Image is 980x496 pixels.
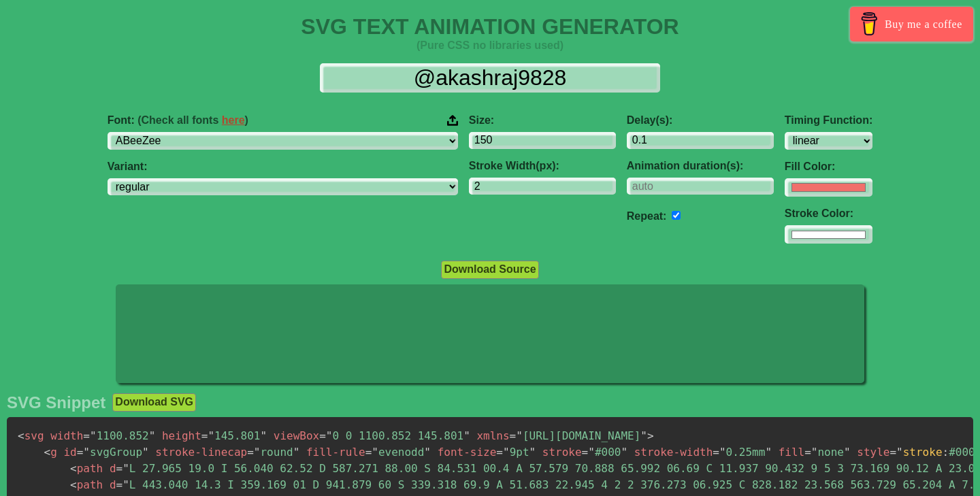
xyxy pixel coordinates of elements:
[885,12,962,36] span: Buy me a coffee
[320,63,660,93] input: Input Text Here
[77,446,149,459] span: svgGroup
[122,462,129,475] span: "
[627,160,774,172] label: Animation duration(s):
[208,429,214,442] span: "
[110,478,116,491] span: d
[811,446,818,459] span: "
[588,446,595,459] span: "
[627,178,774,195] input: auto
[155,446,247,459] span: stroke-linecap
[713,446,719,459] span: =
[469,160,616,172] label: Stroke Width(px):
[70,478,77,491] span: <
[496,446,536,459] span: 9pt
[63,446,76,459] span: id
[785,208,872,220] label: Stroke Color:
[254,446,261,459] span: "
[779,446,805,459] span: fill
[18,429,44,442] span: svg
[222,114,245,126] a: here
[122,478,129,491] span: "
[293,446,300,459] span: "
[7,393,105,412] h2: SVG Snippet
[83,429,155,442] span: 1100.852
[247,446,299,459] span: round
[889,446,902,459] span: ="
[672,211,681,220] input: auto
[83,446,90,459] span: "
[201,429,267,442] span: 145.801
[70,478,103,491] span: path
[70,462,103,475] span: path
[77,446,84,459] span: =
[469,132,616,149] input: 100
[621,446,627,459] span: "
[201,429,208,442] span: =
[510,429,517,442] span: =
[943,446,949,459] span: :
[804,446,850,459] span: none
[634,446,713,459] span: stroke-width
[70,462,77,475] span: <
[844,446,851,459] span: "
[247,446,254,459] span: =
[516,429,523,442] span: "
[719,446,726,459] span: "
[640,429,647,442] span: "
[108,114,248,127] span: Font:
[647,429,654,442] span: >
[116,478,123,491] span: =
[142,446,149,459] span: "
[44,446,57,459] span: g
[857,12,881,35] img: Buy me a coffee
[326,429,333,442] span: "
[510,429,647,442] span: [URL][DOMAIN_NAME]
[365,446,431,459] span: evenodd
[137,114,248,126] span: (Check all fonts )
[112,393,196,411] button: Download SVG
[765,446,772,459] span: "
[529,446,536,459] span: "
[424,446,431,459] span: "
[785,114,872,127] label: Timing Function:
[582,446,627,459] span: #000
[463,429,470,442] span: "
[50,429,83,442] span: width
[365,446,372,459] span: =
[850,7,973,42] a: Buy me a coffee
[476,429,509,442] span: xmlns
[542,446,582,459] span: stroke
[372,446,378,459] span: "
[44,446,51,459] span: <
[582,446,589,459] span: =
[785,161,872,173] label: Fill Color:
[857,446,889,459] span: style
[447,114,458,127] img: Upload your font
[469,114,616,127] label: Size:
[503,446,510,459] span: "
[162,429,201,442] span: height
[319,429,326,442] span: =
[627,210,667,222] label: Repeat:
[149,429,156,442] span: "
[108,161,458,173] label: Variant:
[713,446,772,459] span: 0.25mm
[261,429,267,442] span: "
[903,446,943,459] span: stroke
[804,446,811,459] span: =
[116,462,123,475] span: =
[627,132,774,149] input: 0.1s
[110,462,116,475] span: d
[90,429,97,442] span: "
[441,261,538,278] button: Download Source
[18,429,24,442] span: <
[274,429,319,442] span: viewBox
[83,429,90,442] span: =
[319,429,470,442] span: 0 0 1100.852 145.801
[438,446,497,459] span: font-size
[627,114,774,127] label: Delay(s):
[306,446,365,459] span: fill-rule
[469,178,616,195] input: 2px
[496,446,503,459] span: =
